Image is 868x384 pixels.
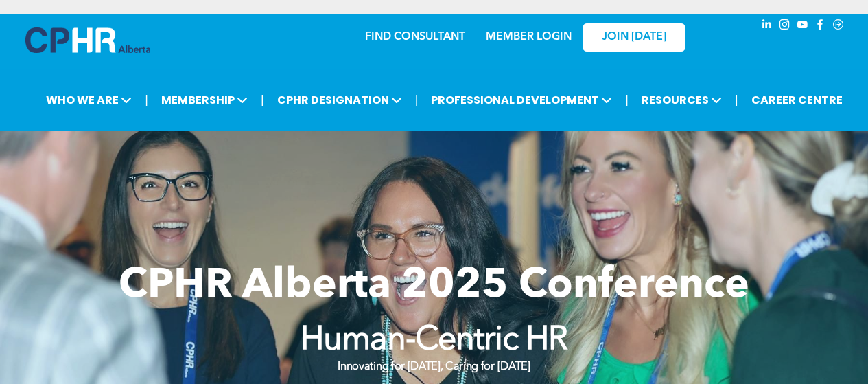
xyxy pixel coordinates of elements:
[760,17,775,36] a: linkedin
[486,32,572,43] a: MEMBER LOGIN
[625,86,629,114] li: |
[157,87,252,113] span: MEMBERSHIP
[261,86,264,114] li: |
[602,31,666,44] span: JOIN [DATE]
[25,27,150,53] img: A blue and white logo for cp alberta
[42,87,136,113] span: WHO WE ARE
[747,87,847,113] a: CAREER CENTRE
[795,17,810,36] a: youtube
[415,86,419,114] li: |
[365,32,465,43] a: FIND CONSULTANT
[338,361,530,372] strong: Innovating for [DATE], Caring for [DATE]
[831,17,846,36] a: Social network
[119,266,749,307] span: CPHR Alberta 2025 Conference
[777,17,793,36] a: instagram
[735,86,738,114] li: |
[427,87,616,113] span: PROFESSIONAL DEVELOPMENT
[583,23,685,52] a: JOIN [DATE]
[273,87,406,113] span: CPHR DESIGNATION
[145,86,148,114] li: |
[813,17,828,36] a: facebook
[637,87,726,113] span: RESOURCES
[301,324,568,357] strong: Human-Centric HR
